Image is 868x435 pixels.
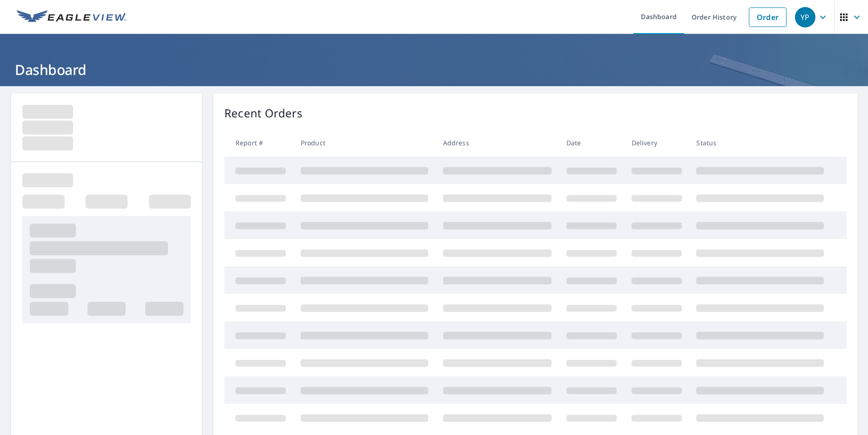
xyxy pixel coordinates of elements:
p: Recent Orders [224,105,303,122]
h1: Dashboard [11,60,857,79]
th: Product [293,129,436,156]
th: Delivery [624,129,689,156]
th: Address [436,129,559,156]
th: Status [689,129,831,156]
th: Report # [224,129,293,156]
th: Date [559,129,624,156]
a: Order [749,7,787,27]
img: EV Logo [17,10,127,24]
div: YP [795,7,815,27]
